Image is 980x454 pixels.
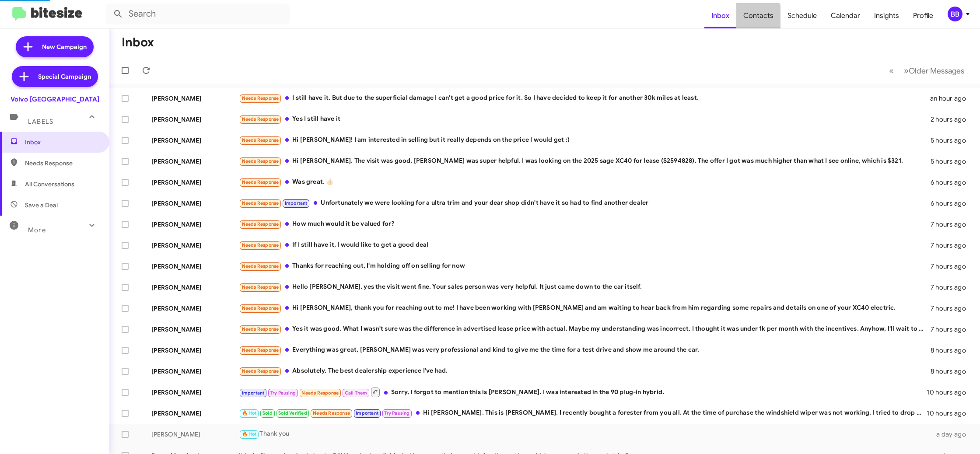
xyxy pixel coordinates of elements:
[242,326,279,332] span: Needs Response
[151,136,239,145] div: [PERSON_NAME]
[25,201,58,210] span: Save a Deal
[122,35,154,49] h1: Inbox
[242,95,279,101] span: Needs Response
[12,66,98,87] a: Special Campaign
[239,261,929,271] div: Thanks for reaching out, I'm holding off on selling for now
[884,62,969,80] nav: Page navigation example
[42,42,87,51] span: New Campaign
[929,136,973,145] div: 5 hours ago
[151,367,239,376] div: [PERSON_NAME]
[929,304,973,313] div: 7 hours ago
[242,158,279,164] span: Needs Response
[25,180,74,189] span: All Conversations
[239,93,929,103] div: I still have it. But due to the superficial damage I can't get a good price for it. So I have dec...
[151,430,239,439] div: [PERSON_NAME]
[929,178,973,187] div: 6 hours ago
[242,221,279,227] span: Needs Response
[242,137,279,143] span: Needs Response
[239,177,929,187] div: Was great. 👍🏻
[704,3,736,28] a: Inbox
[940,7,970,21] button: BB
[151,325,239,334] div: [PERSON_NAME]
[270,390,296,396] span: Try Pausing
[151,346,239,355] div: [PERSON_NAME]
[16,36,94,57] a: New Campaign
[239,198,929,208] div: Unfortunately we were looking for a ultra trim and your dear shop didn't have it so had to find a...
[239,282,929,292] div: Hello [PERSON_NAME], yes the visit went fine. Your sales person was very helpful. It just came do...
[242,179,279,185] span: Needs Response
[356,410,378,416] span: Important
[28,226,46,234] span: More
[301,390,339,396] span: Needs Response
[929,199,973,208] div: 6 hours ago
[151,115,239,124] div: [PERSON_NAME]
[239,366,929,376] div: Absolutely. The best dealership experience I've had.
[278,410,307,416] span: Sold Verified
[239,408,927,418] div: Hi [PERSON_NAME]. This is [PERSON_NAME]. I recently bought a forester from you all. At the time o...
[242,200,279,206] span: Needs Response
[927,388,973,397] div: 10 hours ago
[384,410,409,416] span: Try Pausing
[242,116,279,122] span: Needs Response
[929,346,973,355] div: 8 hours ago
[242,242,279,248] span: Needs Response
[824,3,867,28] a: Calendar
[948,7,962,21] div: BB
[899,62,969,80] button: Next
[239,219,929,229] div: How much would it be valued for?
[239,429,929,439] div: Thank you
[929,283,973,292] div: 7 hours ago
[25,159,99,168] span: Needs Response
[345,390,367,396] span: Call Them
[906,3,940,28] a: Profile
[262,410,273,416] span: Sold
[151,178,239,187] div: [PERSON_NAME]
[927,409,973,418] div: 10 hours ago
[884,62,899,80] button: Previous
[151,94,239,103] div: [PERSON_NAME]
[929,262,973,271] div: 7 hours ago
[239,135,929,145] div: Hi [PERSON_NAME]! I am interested in selling but it really depends on the price I would get :)
[38,72,91,81] span: Special Campaign
[929,241,973,250] div: 7 hours ago
[242,263,279,269] span: Needs Response
[239,240,929,250] div: If I still have it, I would like to get a good deal
[929,325,973,334] div: 7 hours ago
[736,3,780,28] a: Contacts
[929,367,973,376] div: 8 hours ago
[909,66,964,76] span: Older Messages
[151,304,239,313] div: [PERSON_NAME]
[239,156,929,166] div: Hi [PERSON_NAME]. The visit was good, [PERSON_NAME] was super helpful. I was looking on the 2025 ...
[239,303,929,313] div: Hi [PERSON_NAME], thank you for reaching out to me! I have been working with [PERSON_NAME] and am...
[242,347,279,353] span: Needs Response
[239,114,929,124] div: Yes I still have it
[151,199,239,208] div: [PERSON_NAME]
[867,3,906,28] span: Insights
[28,118,53,126] span: Labels
[151,388,239,397] div: [PERSON_NAME]
[242,390,265,396] span: Important
[929,430,973,439] div: a day ago
[929,115,973,124] div: 2 hours ago
[151,220,239,229] div: [PERSON_NAME]
[904,65,909,76] span: »
[285,200,308,206] span: Important
[929,94,973,103] div: an hour ago
[242,305,279,311] span: Needs Response
[242,431,257,437] span: 🔥 Hot
[242,368,279,374] span: Needs Response
[10,95,99,104] div: Volvo [GEOGRAPHIC_DATA]
[239,387,927,398] div: Sorry, I forgot to mention this is [PERSON_NAME]. I was interested in the 90 plug-in hybrid.
[151,241,239,250] div: [PERSON_NAME]
[929,157,973,166] div: 5 hours ago
[106,3,290,24] input: Search
[242,410,257,416] span: 🔥 Hot
[780,3,824,28] a: Schedule
[239,345,929,355] div: Everything was great, [PERSON_NAME] was very professional and kind to give me the time for a test...
[151,157,239,166] div: [PERSON_NAME]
